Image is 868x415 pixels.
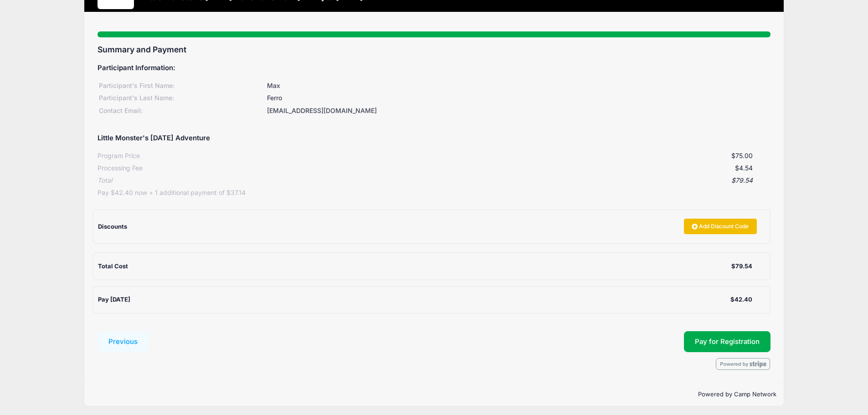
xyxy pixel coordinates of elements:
div: Total [98,176,112,185]
p: Powered by Camp Network [92,390,776,399]
div: Pay [DATE] [98,295,730,304]
h5: Little Monster's [DATE] Adventure [98,134,210,143]
div: Pay $42.40 now + 1 additional payment of $37.14 [98,188,246,198]
div: Participant's Last Name: [98,93,266,103]
div: Total Cost [98,262,731,271]
h3: Summary and Payment [98,45,770,54]
div: Processing Fee [98,164,143,173]
span: $75.00 [731,152,753,159]
button: Pay for Registration [684,331,770,352]
div: Participant's First Name: [98,81,266,91]
div: $79.54 [112,176,753,185]
div: $4.54 [143,164,753,173]
div: Program Price [98,151,140,161]
span: Discounts [98,223,127,230]
div: $42.40 [730,295,752,304]
div: [EMAIL_ADDRESS][DOMAIN_NAME] [266,106,770,116]
h5: Participant Information: [98,64,770,72]
div: Contact Email: [98,106,266,116]
button: Previous [98,331,149,352]
div: $79.54 [731,262,752,271]
div: Max [266,81,770,91]
div: Ferro [266,93,770,103]
a: Add Discount Code [684,219,757,234]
